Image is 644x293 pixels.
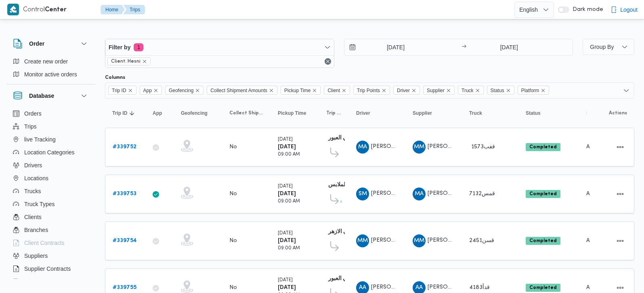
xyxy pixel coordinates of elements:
[614,188,627,200] button: Actions
[356,110,370,116] span: Driver
[609,110,627,116] span: Actions
[529,145,557,150] b: Completed
[153,88,158,93] button: Remove App from selection in this group
[357,86,380,95] span: Trip Points
[518,86,550,95] span: Platform
[614,234,627,247] button: Actions
[10,120,92,133] button: Trips
[284,86,310,95] span: Pickup Time
[278,110,306,116] span: Pickup Time
[521,86,539,95] span: Platform
[393,86,420,95] span: Driver
[529,285,557,290] b: Completed
[24,135,56,144] span: live Tracking
[278,184,293,189] small: [DATE]
[105,74,125,81] label: Columns
[356,188,369,200] div: Salam Muhammad Abadalltaif Salam
[24,57,68,66] span: Create new order
[101,5,125,15] button: Home
[24,160,42,170] span: Drivers
[344,39,436,55] input: Press the down key to open a popover containing a calendar.
[428,144,521,149] span: [PERSON_NAME] [PERSON_NAME]
[29,39,44,48] h3: Order
[278,231,293,236] small: [DATE]
[24,122,37,131] span: Trips
[24,212,42,222] span: Clients
[461,86,474,95] span: Truck
[371,285,479,290] span: [PERSON_NAME] [PERSON_NAME] السيد
[113,238,137,243] b: # 339754
[469,285,490,290] span: قدأ4183
[466,107,514,120] button: Truck
[10,68,92,81] button: Monitor active orders
[149,107,170,120] button: App
[586,144,603,150] span: Admin
[529,192,557,196] b: Completed
[358,141,367,154] span: MA
[469,110,482,116] span: Truck
[142,59,147,64] button: remove selected entity
[413,141,426,154] div: Mahmood Muhammad Ahmad Mahmood Khshan
[323,57,333,66] button: Remove
[569,6,603,13] span: Dark mode
[359,188,367,200] span: SM
[506,88,511,93] button: Remove Status from selection in this group
[414,234,424,247] span: MM
[24,109,42,118] span: Orders
[371,238,465,243] span: [PERSON_NAME] [PERSON_NAME]
[24,148,75,157] span: Location Categories
[409,107,458,120] button: Supplier
[428,285,474,290] span: [PERSON_NAME]
[312,88,317,93] button: Remove Pickup Time from selection in this group
[10,236,92,249] button: Client Contracts
[428,238,521,243] span: [PERSON_NAME] [PERSON_NAME]
[6,107,95,282] div: Database
[207,86,277,95] span: Collect Shipment Amounts
[281,86,321,95] span: Pickup Time
[607,2,641,18] button: Logout
[583,39,634,55] button: Group By
[414,141,424,154] span: MM
[353,107,401,120] button: Driver
[113,285,136,290] b: # 339755
[45,7,67,13] b: Center
[111,58,141,65] span: Client: Hesni
[583,107,590,120] button: Platform
[475,88,480,93] button: Remove Truck from selection in this group
[356,141,369,154] div: Muhammad Ammad Rmdhan Alsaid Muhammad
[24,251,48,261] span: Suppliers
[458,86,484,95] span: Truck
[178,107,218,120] button: Geofencing
[195,88,200,93] button: Remove Geofencing from selection in this group
[446,88,451,93] button: Remove Supplier from selection in this group
[278,246,300,251] small: 09:00 AM
[229,110,263,116] span: Collect Shipment Amounts
[13,91,89,101] button: Database
[229,237,237,245] div: No
[24,186,41,196] span: Trucks
[487,86,514,95] span: Status
[586,110,587,116] span: Platform
[428,191,474,196] span: [PERSON_NAME]
[113,144,136,150] b: # 339752
[590,44,614,50] span: Group By
[328,276,358,281] b: حصني العبور
[107,57,151,65] span: Client: Hesni
[353,86,390,95] span: Trip Points
[112,110,127,116] span: Trip ID; Sorted in descending order
[24,225,48,235] span: Branches
[10,262,92,275] button: Supplier Contracts
[10,223,92,236] button: Branches
[469,191,495,196] span: قمس7132
[29,91,54,101] h3: Database
[113,236,137,246] a: #339754
[541,88,545,93] button: Remove Platform from selection in this group
[10,185,92,198] button: Trucks
[423,86,455,95] span: Supplier
[614,141,627,154] button: Actions
[10,172,92,185] button: Locations
[427,86,445,95] span: Supplier
[24,173,48,183] span: Locations
[324,86,350,95] span: Client
[328,182,381,188] b: مصنع ابو مازن للملابس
